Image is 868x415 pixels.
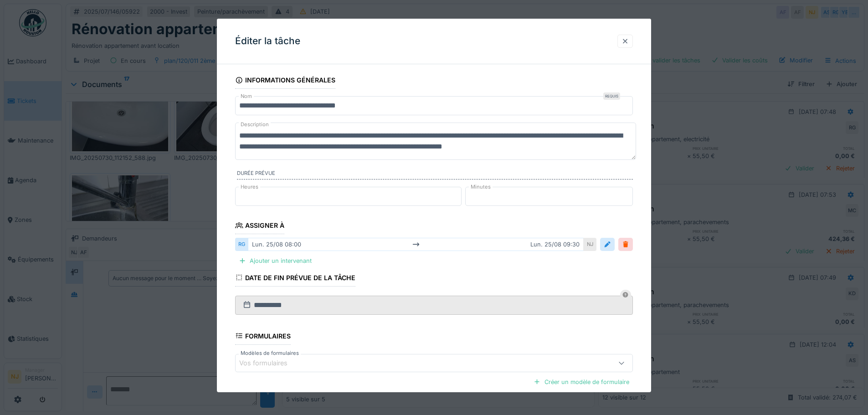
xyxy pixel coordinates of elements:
div: Ajouter un intervenant [235,255,315,267]
div: NJ [584,238,596,251]
div: lun. 25/08 08:00 lun. 25/08 09:30 [248,238,584,251]
label: Modèles de formulaires [239,349,301,357]
div: Informations générales [235,73,335,89]
div: Date de fin prévue de la tâche [235,271,355,287]
div: Vos formulaires [239,358,300,368]
label: Nom [239,92,254,100]
label: Heures [239,183,260,191]
label: Durée prévue [237,169,633,179]
div: Requis [603,92,620,100]
h3: Éditer la tâche [235,36,300,47]
div: Créer un modèle de formulaire [530,376,633,388]
div: Assigner à [235,219,284,234]
label: Minutes [469,183,493,191]
div: Données de facturation [235,392,334,407]
div: RG [235,238,248,251]
div: Formulaires [235,329,291,345]
label: Description [239,119,271,130]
